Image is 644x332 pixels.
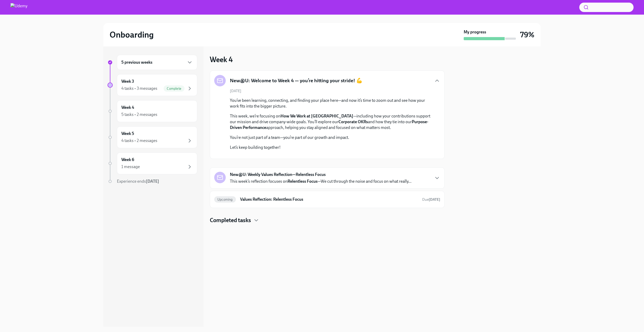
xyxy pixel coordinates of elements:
[422,197,440,202] span: Due
[230,135,432,140] p: You’re not just part of a team—you’re part of our growth and impact.
[230,77,362,84] h5: New@U: Welcome to Week 4 — you’re hitting your stride! 💪
[240,197,418,202] h6: Values Reflection: Relentless Focus
[121,79,134,84] h6: Week 3
[230,172,326,177] strong: New@U: Weekly Values Reflection—Relentless Focus
[10,3,27,11] img: Udemy
[121,138,157,144] div: 4 tasks • 2 messages
[422,197,440,202] span: October 6th, 2025 11:00
[464,29,486,35] strong: My progress
[121,105,134,110] h6: Week 4
[230,113,432,131] p: This week, we’re focusing on —including how your contributions support our mission and drive comp...
[281,114,353,118] strong: How We Work at [GEOGRAPHIC_DATA]
[117,55,197,70] div: 5 previous weeks
[108,126,197,148] a: Week 54 tasks • 2 messages
[121,86,157,91] div: 4 tasks • 3 messages
[230,179,412,184] p: This week’s reflection focuses on —We cut through the noise and focus on what really...
[210,216,251,224] h4: Completed tasks
[117,179,159,184] span: Experience ends
[429,197,440,202] strong: [DATE]
[121,131,134,137] h6: Week 5
[520,30,534,39] h3: 79%
[121,60,152,65] h6: 5 previous weeks
[230,88,241,93] span: [DATE]
[288,179,318,184] strong: Relentless Focus
[146,179,159,184] strong: [DATE]
[108,74,197,96] a: Week 34 tasks • 3 messagesComplete
[121,112,157,117] div: 5 tasks • 2 messages
[210,216,445,224] div: Completed tasks
[230,98,432,109] p: You’ve been learning, connecting, and finding your place here—and now it’s time to zoom out and s...
[210,55,233,64] h3: Week 4
[214,198,236,201] span: Upcoming
[214,195,440,204] a: UpcomingValues Reflection: Relentless FocusDue[DATE]
[108,100,197,122] a: Week 45 tasks • 2 messages
[230,145,432,150] p: Let’s keep building together!
[108,152,197,174] a: Week 61 message
[164,87,184,91] span: Complete
[121,157,134,163] h6: Week 6
[121,164,140,170] div: 1 message
[110,29,154,40] h2: Onboarding
[338,119,368,124] strong: Corporate OKRs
